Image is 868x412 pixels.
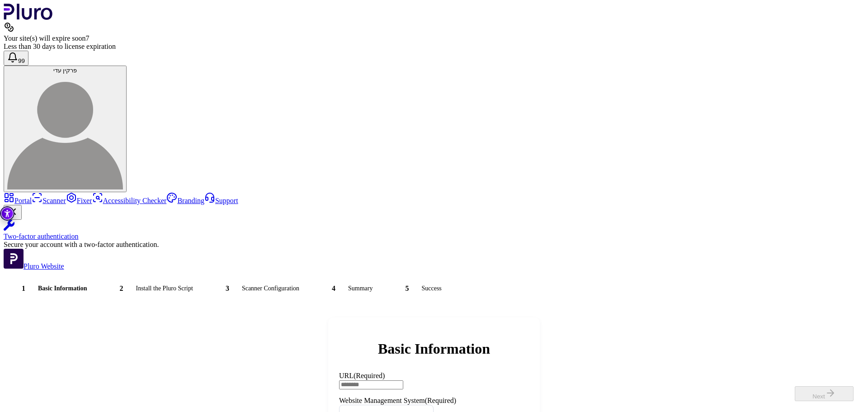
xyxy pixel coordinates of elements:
h2: Basic Information [339,341,529,357]
label: URL [339,372,385,379]
span: (Required) [354,372,385,379]
div: 4 [325,279,343,298]
div: Basic Information [38,284,87,293]
div: Success [421,284,441,293]
div: 5 [398,279,416,298]
a: Logo [4,14,53,21]
a: Scanner [32,197,66,204]
div: 3 [218,279,236,298]
div: 1 [14,279,33,298]
div: Summary [348,284,373,293]
a: Accessibility Checker [92,197,167,204]
a: Portal [4,197,32,204]
aside: Sidebar menu [4,192,864,270]
div: Scanner Configuration [242,284,299,293]
button: Open notifications, you have 388 new notifications [4,51,28,66]
button: Next [795,386,854,401]
div: Less than 30 days to license expiration [4,43,864,51]
div: Secure your account with a two-factor authentication. [4,241,864,249]
a: Open Pluro Website [4,262,64,270]
a: Two-factor authentication [4,220,864,241]
a: Support [204,197,238,204]
a: Fixer [66,197,92,204]
div: Two-factor authentication [4,232,864,241]
span: 7 [85,34,89,42]
button: פרקין עדיפרקין עדי [4,66,127,192]
div: Your site(s) will expire soon [4,34,864,43]
span: פרקין עדי [53,67,77,74]
a: Branding [166,197,204,204]
div: Install the Pluro Script [136,284,193,293]
div: 2 [113,279,131,298]
img: פרקין עדי [7,74,123,189]
button: Close Two-factor authentication notification [4,205,22,220]
span: 99 [18,57,25,64]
